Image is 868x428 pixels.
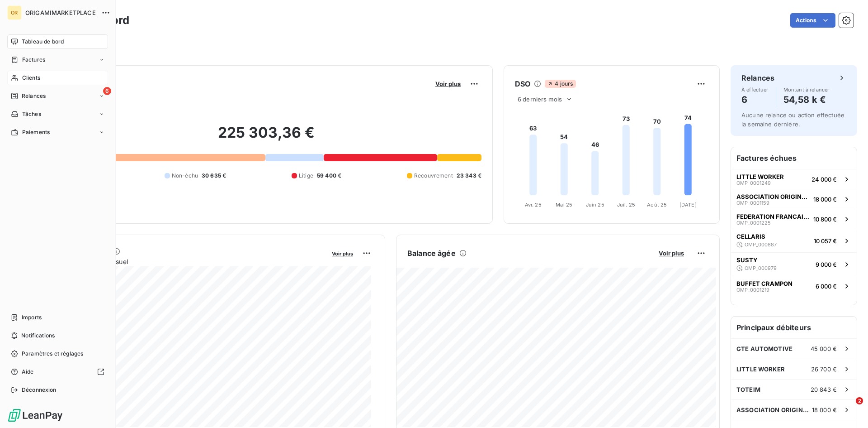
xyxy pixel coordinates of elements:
[736,256,758,264] span: SUSTY
[545,80,576,88] span: 4 jours
[790,13,835,28] button: Actions
[22,128,50,136] span: Paiements
[7,5,22,20] div: OR
[811,365,837,373] span: 26 700 €
[22,38,64,46] span: Tableau de bord
[736,200,769,206] span: OMP_0001159
[736,173,784,180] span: LITTLE WORKER
[736,233,765,240] span: CELLARIS
[332,250,353,257] span: Voir plus
[586,202,604,208] tspan: Juin 25
[51,257,325,266] span: Chiffre d'affaires mensuel
[317,172,341,180] span: 59 400 €
[736,386,760,393] span: TOTEIM
[299,172,313,180] span: Litige
[741,92,769,107] h4: 6
[745,242,777,247] span: OMP_000887
[837,397,859,419] iframe: Intercom live chat
[515,78,530,89] h6: DSO
[736,287,769,293] span: OMP_0001219
[617,202,635,208] tspan: Juil. 25
[736,406,812,414] span: ASSOCIATION ORIGINE FRANCE GARANTIE
[741,87,769,92] span: À effectuer
[856,397,863,404] span: 2
[7,365,108,379] a: Aide
[731,229,857,252] button: CELLARISOMP_00088710 057 €
[731,209,857,229] button: FEDERATION FRANCAISE DE TENNISOMP_000122510 800 €
[731,276,857,296] button: BUFFET CRAMPONOMP_00012196 000 €
[679,202,697,208] tspan: [DATE]
[525,202,542,208] tspan: Avr. 25
[103,87,111,95] span: 6
[329,249,356,257] button: Voir plus
[813,216,837,223] span: 10 800 €
[556,202,572,208] tspan: Mai 25
[435,80,461,87] span: Voir plus
[741,72,774,83] h6: Relances
[457,172,481,180] span: 23 343 €
[407,248,456,259] h6: Balance âgée
[51,124,481,151] h2: 225 303,36 €
[736,193,810,200] span: ASSOCIATION ORIGINE FRANCE GARANTIE
[172,172,198,180] span: Non-échu
[741,111,844,128] span: Aucune relance ou action effectuée la semaine dernière.
[22,350,83,358] span: Paramètres et réglages
[811,386,837,393] span: 20 843 €
[518,96,562,103] span: 6 derniers mois
[783,87,830,92] span: Montant à relancer
[22,386,57,394] span: Déconnexion
[659,250,684,257] span: Voir plus
[736,280,793,287] span: BUFFET CRAMPON
[731,147,857,169] h6: Factures échues
[811,345,837,352] span: 45 000 €
[736,365,785,373] span: LITTLE WORKER
[25,9,96,16] span: ORIGAMIMARKETPLACE
[22,56,45,64] span: Factures
[783,92,830,107] h4: 54,58 k €
[812,406,837,414] span: 18 000 €
[731,252,857,276] button: SUSTYOMP_0009799 000 €
[656,249,687,257] button: Voir plus
[736,220,771,226] span: OMP_0001225
[736,345,793,352] span: GTE AUTOMOTIVE
[22,92,46,100] span: Relances
[7,408,63,423] img: Logo LeanPay
[22,313,42,322] span: Imports
[433,80,463,88] button: Voir plus
[22,368,34,376] span: Aide
[21,332,55,340] span: Notifications
[202,172,226,180] span: 30 635 €
[814,237,837,245] span: 10 057 €
[731,189,857,209] button: ASSOCIATION ORIGINE FRANCE GARANTIEOMP_000115918 000 €
[813,196,837,203] span: 18 000 €
[414,172,453,180] span: Recouvrement
[811,176,837,183] span: 24 000 €
[816,283,837,290] span: 6 000 €
[736,180,771,186] span: OMP_0001249
[745,265,777,271] span: OMP_000979
[816,261,837,268] span: 9 000 €
[731,317,857,338] h6: Principaux débiteurs
[736,213,810,220] span: FEDERATION FRANCAISE DE TENNIS
[22,110,41,118] span: Tâches
[22,74,40,82] span: Clients
[731,169,857,189] button: LITTLE WORKEROMP_000124924 000 €
[647,202,667,208] tspan: Août 25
